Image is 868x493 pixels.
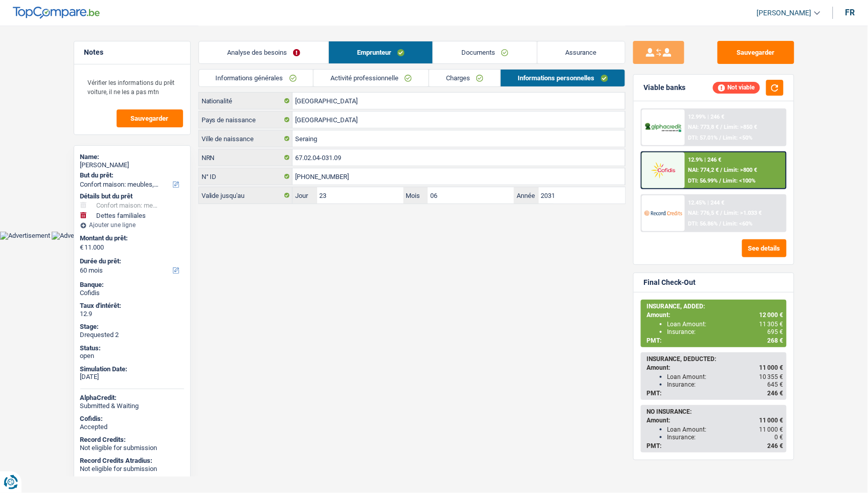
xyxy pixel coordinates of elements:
div: Name: [80,153,184,161]
div: Not eligible for submission [80,465,184,473]
span: 11 000 € [760,426,784,433]
span: / [719,220,721,227]
span: 645 € [768,381,784,388]
a: Analyse des besoins [199,41,328,63]
span: / [719,135,721,141]
div: Insurance: [667,328,784,335]
div: INSURANCE, DEDUCTED: [647,355,784,363]
div: Banque: [80,281,184,289]
div: Ajouter une ligne [80,221,184,229]
div: Accepted [80,423,184,431]
a: Assurance [538,41,625,63]
span: DTI: 56.99% [688,177,718,184]
div: Amount: [647,311,784,319]
label: Durée du prêt: [80,257,182,265]
div: Record Credits Atradius: [80,457,184,465]
a: Informations générales [199,70,314,86]
div: fr [845,8,855,17]
div: Amount: [647,417,784,424]
div: Loan Amount: [667,426,784,433]
a: Charges [429,70,500,86]
img: AlphaCredit [644,122,682,133]
div: 12.45% | 244 € [688,199,724,206]
button: See details [742,239,787,257]
span: / [720,210,722,216]
label: Valide jusqu'au [199,187,293,204]
span: DTI: 56.86% [688,220,718,227]
label: But du prêt: [80,171,182,180]
div: PMT: [647,442,784,450]
input: MM [428,187,514,204]
span: DTI: 57.01% [688,135,718,141]
label: N° ID [199,168,293,185]
div: PMT: [647,337,784,344]
input: 12.12.12-123.12 [293,149,625,166]
a: Emprunteur [329,41,433,63]
label: Montant du prêt: [80,234,182,242]
label: Jour [293,187,317,204]
button: Sauvegarder [117,109,183,127]
label: Année [514,187,539,204]
span: 11 000 € [760,417,784,424]
span: 10 355 € [760,373,784,380]
span: / [719,177,721,184]
div: Simulation Date: [80,365,184,373]
div: INSURANCE, ADDED: [647,303,784,310]
label: Mois [404,187,428,204]
div: [DATE] [80,373,184,381]
div: Not viable [713,82,760,93]
div: Loan Amount: [667,373,784,380]
span: NAI: 776,5 € [688,210,719,216]
input: Belgique [293,111,625,128]
div: 12.9 [80,310,184,318]
span: / [720,167,722,173]
div: Insurance: [667,434,784,441]
div: PMT: [647,390,784,397]
div: [PERSON_NAME] [80,161,184,169]
label: Pays de naissance [199,111,293,128]
span: NAI: 774,2 € [688,167,719,173]
input: AAAA [539,187,625,204]
span: 695 € [768,328,784,335]
button: Sauvegarder [718,41,794,64]
div: Insurance: [667,381,784,388]
div: NO INSURANCE: [647,408,784,415]
img: Advertisement [52,232,102,240]
div: Cofidis: [80,415,184,423]
input: 590-1234567-89 [293,168,625,185]
div: Viable banks [644,83,686,92]
div: Submitted & Waiting [80,402,184,410]
span: NAI: 773,8 € [688,124,719,130]
input: JJ [317,187,404,204]
img: Cofidis [644,161,682,180]
div: Final Check-Out [644,278,696,287]
label: Nationalité [199,93,293,109]
a: [PERSON_NAME] [749,5,820,21]
div: open [80,352,184,360]
span: / [720,124,722,130]
span: Limit: <100% [723,177,755,184]
span: Limit: >1.033 € [724,210,762,216]
span: Sauvegarder [131,115,169,122]
h5: Notes [84,48,180,57]
span: 246 € [768,390,784,397]
span: 0 € [775,434,784,441]
div: Amount: [647,364,784,371]
a: Informations personnelles [501,70,625,86]
span: 11 000 € [760,364,784,371]
span: 11 305 € [760,321,784,328]
div: Record Credits: [80,436,184,444]
span: 12 000 € [760,311,784,319]
input: Belgique [293,93,625,109]
div: 12.9% | 246 € [688,156,721,163]
span: [PERSON_NAME] [757,9,812,17]
span: Limit: <60% [723,220,752,227]
div: Drequested 2 [80,331,184,339]
span: Limit: <50% [723,135,752,141]
div: AlphaCredit: [80,394,184,402]
a: Activité professionnelle [314,70,429,86]
div: Not eligible for submission [80,444,184,452]
span: 268 € [768,337,784,344]
span: € [80,243,84,252]
span: Limit: >850 € [724,124,757,130]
